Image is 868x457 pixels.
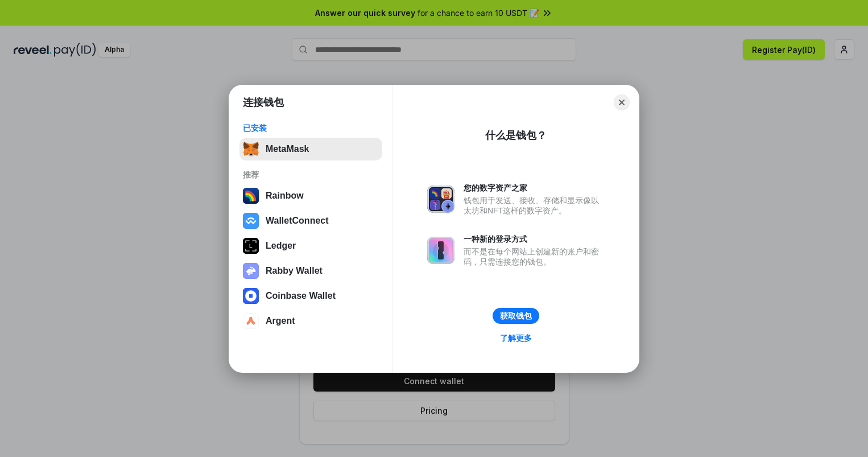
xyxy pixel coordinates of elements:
div: 而不是在每个网站上创建新的账户和密码，只需连接您的钱包。 [464,246,605,267]
div: 已安装 [243,123,379,133]
img: svg+xml,%3Csvg%20xmlns%3D%22http%3A%2F%2Fwww.w3.org%2F2000%2Fsvg%22%20fill%3D%22none%22%20viewBox... [243,263,259,279]
div: 钱包用于发送、接收、存储和显示像以太坊和NFT这样的数字资产。 [464,195,605,216]
div: Rabby Wallet [266,266,323,276]
div: Rainbow [266,191,304,201]
div: WalletConnect [266,216,329,226]
div: 了解更多 [500,333,532,343]
div: 推荐 [243,170,379,180]
button: WalletConnect [239,209,382,232]
div: Coinbase Wallet [266,291,336,301]
img: svg+xml,%3Csvg%20width%3D%2228%22%20height%3D%2228%22%20viewBox%3D%220%200%2028%2028%22%20fill%3D... [243,288,259,304]
img: svg+xml,%3Csvg%20xmlns%3D%22http%3A%2F%2Fwww.w3.org%2F2000%2Fsvg%22%20fill%3D%22none%22%20viewBox... [427,237,454,264]
div: MetaMask [266,144,309,154]
img: svg+xml,%3Csvg%20xmlns%3D%22http%3A%2F%2Fwww.w3.org%2F2000%2Fsvg%22%20width%3D%2228%22%20height%3... [243,238,259,254]
img: svg+xml,%3Csvg%20fill%3D%22none%22%20height%3D%2233%22%20viewBox%3D%220%200%2035%2033%22%20width%... [243,141,259,157]
button: Close [614,94,630,110]
button: Rainbow [239,184,382,207]
button: Coinbase Wallet [239,285,382,307]
div: Argent [266,316,295,326]
img: svg+xml,%3Csvg%20xmlns%3D%22http%3A%2F%2Fwww.w3.org%2F2000%2Fsvg%22%20fill%3D%22none%22%20viewBox... [427,186,454,213]
div: 一种新的登录方式 [464,234,605,244]
button: Argent [239,310,382,332]
button: MetaMask [239,138,382,160]
div: Ledger [266,241,296,251]
img: svg+xml,%3Csvg%20width%3D%22120%22%20height%3D%22120%22%20viewBox%3D%220%200%20120%20120%22%20fil... [243,188,259,204]
button: Rabby Wallet [239,260,382,282]
div: 您的数字资产之家 [464,183,605,193]
button: 获取钱包 [493,308,539,324]
div: 获取钱包 [500,311,532,321]
button: Ledger [239,234,382,257]
h1: 连接钱包 [243,96,284,109]
img: svg+xml,%3Csvg%20width%3D%2228%22%20height%3D%2228%22%20viewBox%3D%220%200%2028%2028%22%20fill%3D... [243,313,259,329]
div: 什么是钱包？ [485,129,547,142]
a: 了解更多 [493,331,539,345]
img: svg+xml,%3Csvg%20width%3D%2228%22%20height%3D%2228%22%20viewBox%3D%220%200%2028%2028%22%20fill%3D... [243,213,259,229]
